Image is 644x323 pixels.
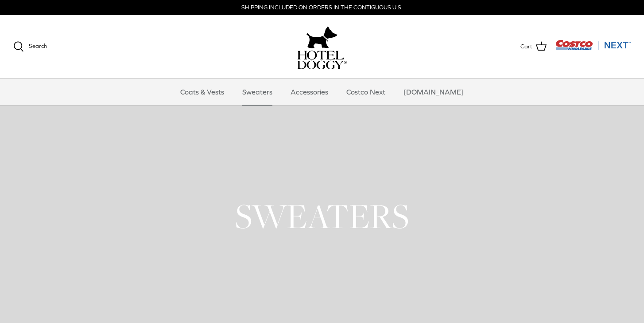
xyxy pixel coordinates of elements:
span: Search [29,43,47,49]
a: Accessories [283,79,336,105]
span: Cart [520,42,532,51]
a: Coats & Vests [172,79,232,105]
a: [DOMAIN_NAME] [396,79,472,105]
a: Cart [520,41,547,52]
a: Sweaters [234,79,280,105]
img: hoteldoggycom [297,51,347,69]
a: hoteldoggy.com hoteldoggycom [297,24,347,69]
img: hoteldoggy.com [306,24,338,51]
h1: SWEATERS [13,194,631,238]
a: Search [13,41,47,52]
a: Visit Costco Next [555,45,631,52]
img: Costco Next [555,39,631,51]
a: Costco Next [338,79,393,105]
